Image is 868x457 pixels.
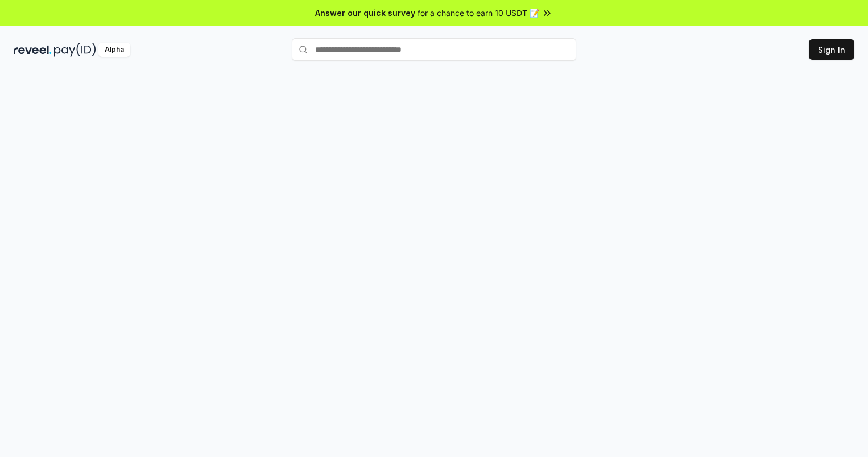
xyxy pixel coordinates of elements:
img: reveel_dark [14,43,52,57]
img: pay_id [54,43,96,57]
span: Answer our quick survey [315,7,415,19]
button: Sign In [809,39,854,60]
div: Alpha [98,43,130,57]
span: for a chance to earn 10 USDT 📝 [418,7,539,19]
